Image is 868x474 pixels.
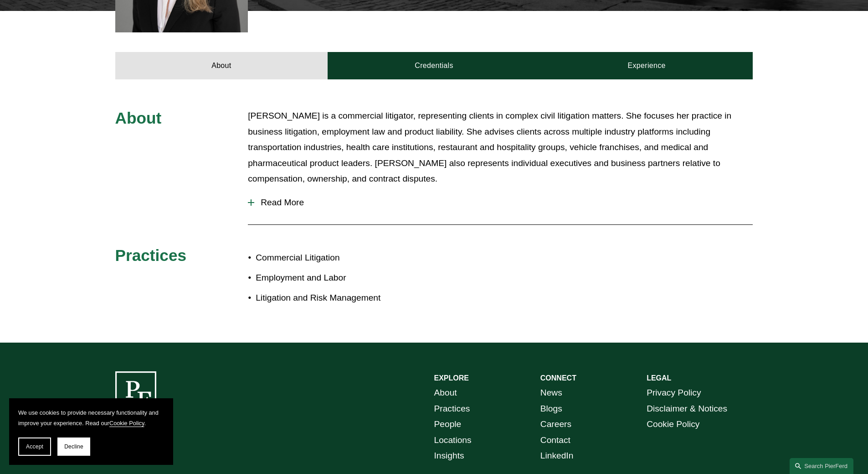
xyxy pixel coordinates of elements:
[248,191,753,214] button: Read More
[790,458,853,474] a: Search this site
[647,417,699,432] a: Cookie Policy
[540,448,574,464] a: LinkedIn
[434,417,462,432] a: People
[434,385,457,401] a: About
[57,438,90,456] button: Decline
[647,385,701,401] a: Privacy Policy
[115,52,328,79] a: About
[256,250,434,266] p: Commercial Litigation
[434,374,469,382] strong: EXPLORE
[109,420,144,427] a: Cookie Policy
[26,443,43,450] span: Accept
[540,417,571,432] a: Careers
[540,52,753,79] a: Experience
[115,109,162,127] span: About
[434,448,464,464] a: Insights
[647,374,671,382] strong: LEGAL
[9,398,173,465] section: Cookie banner
[434,432,472,448] a: Locations
[64,443,83,450] span: Decline
[18,407,164,428] p: We use cookies to provide necessary functionality and improve your experience. Read our .
[540,432,570,448] a: Contact
[256,290,434,306] p: Litigation and Risk Management
[254,198,753,208] span: Read More
[540,401,562,417] a: Blogs
[256,270,434,286] p: Employment and Labor
[328,52,540,79] a: Credentials
[434,401,470,417] a: Practices
[647,401,727,417] a: Disclaimer & Notices
[18,438,51,456] button: Accept
[248,108,753,187] p: [PERSON_NAME] is a commercial litigator, representing clients in complex civil litigation matters...
[540,374,576,382] strong: CONNECT
[540,385,562,401] a: News
[115,246,187,264] span: Practices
